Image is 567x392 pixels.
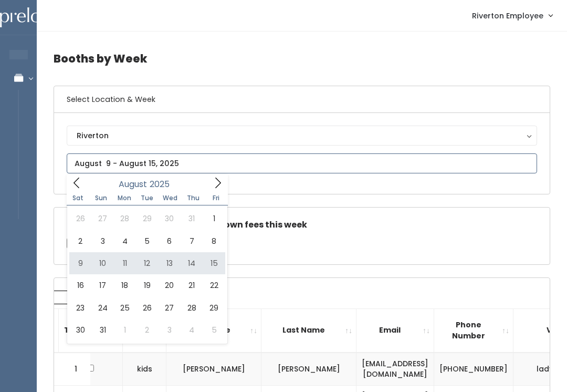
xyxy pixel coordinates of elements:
[261,353,356,386] td: [PERSON_NAME]
[356,353,434,386] td: [EMAIL_ADDRESS][DOMAIN_NAME]
[114,319,136,341] span: September 1, 2025
[159,195,182,201] span: Wed
[136,319,158,341] span: September 2, 2025
[67,195,90,201] span: Sat
[67,126,537,146] button: Riverton
[159,274,181,296] span: August 20, 2025
[54,86,550,113] h6: Select Location & Week
[136,230,158,252] span: August 5, 2025
[166,353,261,386] td: [PERSON_NAME]
[472,10,543,22] span: Riverton Employee
[203,230,225,252] span: August 8, 2025
[114,230,136,252] span: August 4, 2025
[123,353,166,386] td: kids
[159,252,181,274] span: August 13, 2025
[54,44,550,73] h4: Booths by Week
[434,308,513,352] th: Phone Number: activate to sort column ascending
[114,297,136,319] span: August 25, 2025
[90,195,113,201] span: Sun
[69,297,91,319] span: August 23, 2025
[203,319,225,341] span: September 5, 2025
[181,208,203,230] span: July 31, 2025
[356,308,434,352] th: Email: activate to sort column ascending
[69,319,91,341] span: August 30, 2025
[91,252,113,274] span: August 10, 2025
[69,252,91,274] span: August 9, 2025
[203,208,225,230] span: August 1, 2025
[77,130,527,141] div: Riverton
[461,4,563,27] a: Riverton Employee
[114,252,136,274] span: August 11, 2025
[434,353,513,386] td: [PHONE_NUMBER]
[91,274,113,296] span: August 17, 2025
[69,274,91,296] span: August 16, 2025
[136,208,158,230] span: July 29, 2025
[91,208,113,230] span: July 27, 2025
[159,230,181,252] span: August 6, 2025
[136,274,158,296] span: August 19, 2025
[181,230,203,252] span: August 7, 2025
[91,297,113,319] span: August 24, 2025
[135,195,159,201] span: Tue
[203,252,225,274] span: August 15, 2025
[181,274,203,296] span: August 21, 2025
[91,230,113,252] span: August 3, 2025
[67,220,537,230] h5: Check this box if there are no takedown fees this week
[54,353,91,386] td: 1
[69,208,91,230] span: July 26, 2025
[136,297,158,319] span: August 26, 2025
[136,252,158,274] span: August 12, 2025
[119,180,147,189] span: August
[203,297,225,319] span: August 29, 2025
[147,178,178,191] input: Year
[159,319,181,341] span: September 3, 2025
[205,195,228,201] span: Fri
[114,274,136,296] span: August 18, 2025
[181,252,203,274] span: August 14, 2025
[114,208,136,230] span: July 28, 2025
[91,319,113,341] span: August 31, 2025
[113,195,136,201] span: Mon
[69,230,91,252] span: August 2, 2025
[182,195,205,201] span: Thu
[59,308,123,352] th: Add Takedown Fee?: activate to sort column ascending
[67,153,537,173] input: August 9 - August 15, 2025
[159,208,181,230] span: July 30, 2025
[181,297,203,319] span: August 28, 2025
[203,274,225,296] span: August 22, 2025
[181,319,203,341] span: September 4, 2025
[261,308,356,352] th: Last Name: activate to sort column ascending
[159,297,181,319] span: August 27, 2025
